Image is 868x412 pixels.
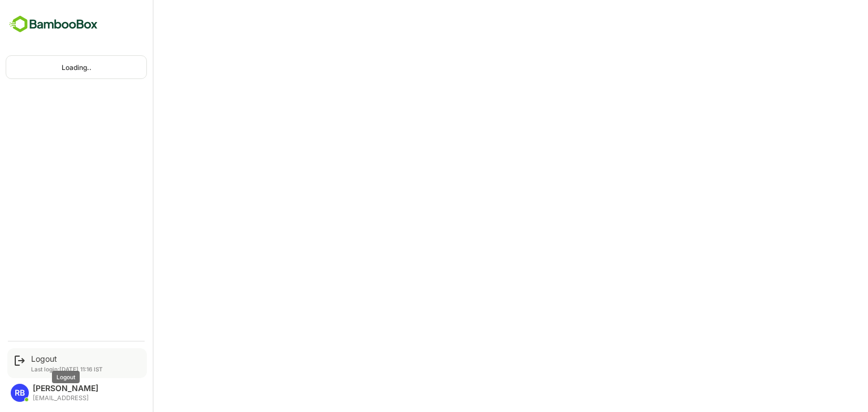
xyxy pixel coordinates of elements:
img: BambooboxFullLogoMark.5f36c76dfaba33ec1ec1367b70bb1252.svg [6,14,101,35]
div: Loading.. [6,56,146,78]
div: [EMAIL_ADDRESS] [33,395,98,402]
div: Logout [31,354,103,363]
p: Last login: [DATE] 11:16 IST [31,366,103,372]
div: RB [11,384,29,402]
div: [PERSON_NAME] [33,384,98,393]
